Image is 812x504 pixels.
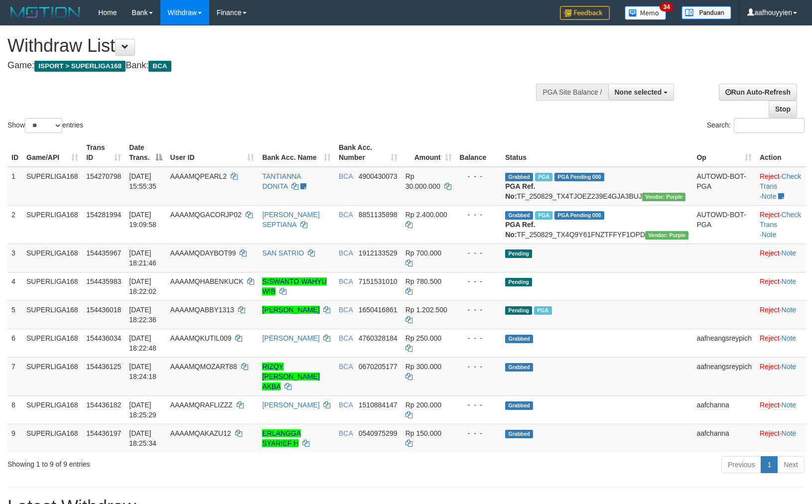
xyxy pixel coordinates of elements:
[505,173,533,181] span: Grabbed
[406,306,447,314] span: Rp 1.202.500
[86,401,121,409] span: 154436182
[125,138,166,167] th: Date Trans.: activate to sort column descending
[608,84,675,101] button: None selected
[7,357,22,395] td: 7
[129,401,156,419] span: [DATE] 18:25:29
[756,272,807,300] td: ·
[22,395,82,424] td: SUPERLIGA168
[756,395,807,424] td: ·
[645,231,688,240] span: Vendor URL: https://trx4.1velocity.biz
[501,138,692,167] th: Status
[406,363,441,371] span: Rp 300.000
[760,249,780,257] a: Reject
[402,138,456,167] th: Amount: activate to sort column ascending
[22,138,82,167] th: Game/API: activate to sort column ascending
[782,401,797,409] a: Note
[707,118,805,133] label: Search:
[129,429,156,447] span: [DATE] 18:25:34
[692,167,756,206] td: AUTOWD-BOT-PGA
[460,276,498,286] div: - - -
[721,456,761,473] a: Previous
[760,429,780,437] a: Reject
[339,277,353,285] span: BCA
[460,248,498,258] div: - - -
[756,244,807,272] td: ·
[7,424,22,452] td: 9
[170,172,227,180] span: AAAAMQPEARL2
[7,300,22,329] td: 5
[782,429,797,437] a: Note
[660,2,673,11] span: 34
[642,193,685,201] span: Vendor URL: https://trx4.1velocity.biz
[339,401,353,409] span: BCA
[501,167,692,206] td: TF_250829_TX4TJOEZ239E4GJA3BUJ
[406,401,441,409] span: Rp 200.000
[406,172,440,190] span: Rp 30.000.000
[170,334,232,342] span: AAAAMQKUTIL009
[170,211,242,219] span: AAAAMQGACORJP02
[22,357,82,395] td: SUPERLIGA168
[22,300,82,329] td: SUPERLIGA168
[7,205,22,244] td: 2
[129,334,156,352] span: [DATE] 18:22:48
[82,138,125,167] th: Trans ID: activate to sort column ascending
[756,329,807,357] td: ·
[692,424,756,452] td: aafchanna
[756,138,807,167] th: Action
[86,429,121,437] span: 154436197
[460,400,498,410] div: - - -
[339,211,353,219] span: BCA
[782,249,797,257] a: Note
[406,249,441,257] span: Rp 700.000
[692,395,756,424] td: aafchanna
[762,231,777,239] a: Note
[7,167,22,206] td: 1
[762,192,777,200] a: Note
[359,363,398,371] span: Copy 0670205177 to clipboard
[760,172,801,190] a: Check Trans
[25,118,62,133] select: Showentries
[505,211,533,220] span: Grabbed
[760,334,780,342] a: Reject
[782,277,797,285] a: Note
[7,272,22,300] td: 4
[86,306,121,314] span: 154436018
[262,172,301,190] a: TANTIANNA DONITA
[339,429,353,437] span: BCA
[129,363,156,380] span: [DATE] 18:24:18
[756,167,807,206] td: · ·
[505,335,533,343] span: Grabbed
[760,363,780,371] a: Reject
[359,277,398,285] span: Copy 7151531010 to clipboard
[22,244,82,272] td: SUPERLIGA168
[262,277,326,295] a: SISWANTO WAHYU WIB
[460,305,498,315] div: - - -
[262,249,304,257] a: SAN SATRIO
[760,306,780,314] a: Reject
[756,205,807,244] td: · ·
[460,333,498,343] div: - - -
[34,61,126,72] span: ISPORT > SUPERLIGA168
[756,300,807,329] td: ·
[560,6,610,20] img: Feedback.jpg
[782,334,797,342] a: Note
[505,430,533,438] span: Grabbed
[359,429,398,437] span: Copy 0540975299 to clipboard
[769,101,797,118] a: Stop
[782,363,797,371] a: Note
[681,6,731,19] img: panduan.png
[554,211,604,220] span: PGA Pending
[22,424,82,452] td: SUPERLIGA168
[339,306,353,314] span: BCA
[406,334,441,342] span: Rp 250.000
[339,249,353,257] span: BCA
[760,172,780,180] a: Reject
[615,88,662,96] span: None selected
[406,211,447,219] span: Rp 2.400.000
[129,172,156,190] span: [DATE] 15:55:35
[170,306,234,314] span: AAAAMQABBY1313
[505,401,533,410] span: Grabbed
[170,249,236,257] span: AAAAMQDAYBOT99
[460,210,498,220] div: - - -
[262,401,319,409] a: [PERSON_NAME]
